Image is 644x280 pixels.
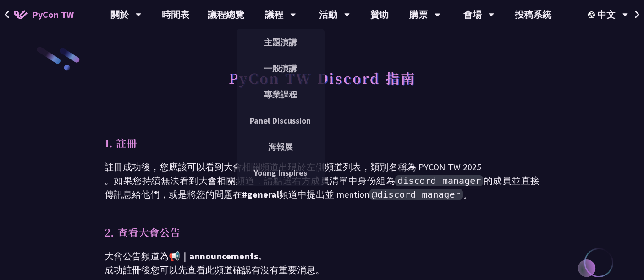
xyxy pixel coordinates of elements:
[395,175,483,186] span: discord manager
[105,160,539,201] p: 註冊成功後，您應該可以看到大會相關頻道出現於左側頻道列表，類別名稱為 PYCON TW 2025 。如果您持續無法看到大會相關頻道，請點選右方成員清單中身份組為 的成員並直接傳訊息給他們，或是將...
[237,110,325,131] a: Panel Discussion
[169,250,258,262] span: 📢｜announcements
[14,10,28,19] img: Home icon of PyCon TW 2025
[237,84,325,105] a: 專業課程
[5,3,83,26] a: PyCon TW
[105,224,539,240] p: 2. 查看大會公告
[237,136,325,157] a: 海報展
[588,11,597,18] img: Locale Icon
[105,249,539,277] p: 大會公告頻道為 。 成功註冊後您可以先查看此頻道確認有沒有重要消息。
[242,188,279,200] span: #general
[237,32,325,53] a: 主題演講
[237,162,325,183] a: Young Inspires
[32,8,74,22] span: PyCon TW
[369,189,463,200] span: @discord manager
[229,64,416,92] h1: PyCon TW Discord 指南
[237,58,325,79] a: 一般演講
[105,135,539,151] p: 1. 註冊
